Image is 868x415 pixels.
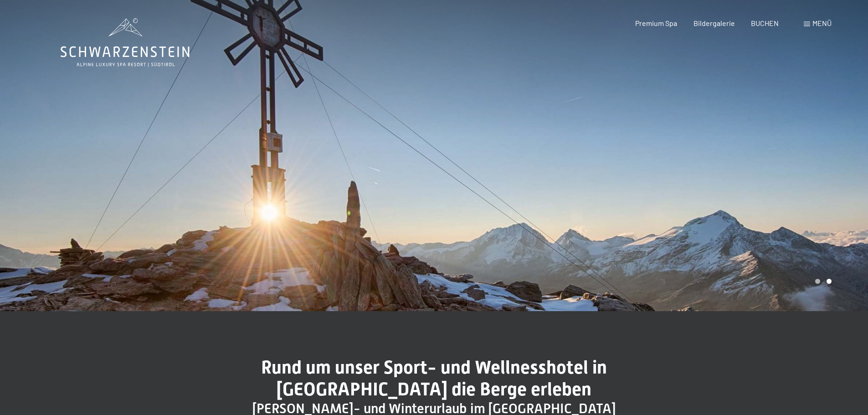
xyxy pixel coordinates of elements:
a: Premium Spa [635,19,677,27]
span: Menü [812,19,832,27]
div: Carousel Page 1 [815,279,820,284]
a: BUCHEN [751,19,779,27]
a: Bildergalerie [693,19,735,27]
span: Rund um unser Sport- und Wellnesshotel in [GEOGRAPHIC_DATA] die Berge erleben [261,357,607,400]
div: Carousel Pagination [812,279,832,284]
div: Carousel Page 2 (Current Slide) [827,279,832,284]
